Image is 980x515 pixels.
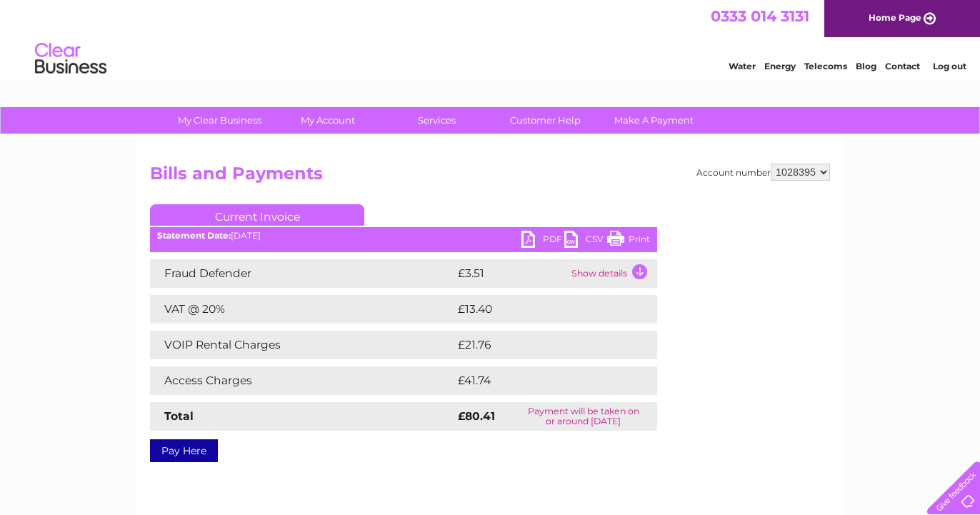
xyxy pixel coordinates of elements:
[711,7,809,25] a: 0333 014 3131
[154,8,829,69] div: Clear Business is a trading name of Verastar Limited (registered in [GEOGRAPHIC_DATA] No. 3667643...
[150,231,657,241] div: [DATE]
[729,61,756,71] a: Water
[521,231,564,251] a: PDF
[568,259,657,288] td: Show details
[157,230,231,241] b: Statement Date:
[595,107,713,134] a: Make A Payment
[378,107,496,134] a: Services
[269,107,387,134] a: My Account
[454,295,627,324] td: £13.40
[150,295,454,324] td: VAT @ 20%
[933,61,966,71] a: Log out
[764,61,796,71] a: Energy
[454,331,627,359] td: £21.76
[885,61,920,71] a: Contact
[454,366,626,395] td: £41.74
[564,231,607,251] a: CSV
[150,439,218,462] a: Pay Here
[150,331,454,359] td: VOIP Rental Charges
[804,61,847,71] a: Telecoms
[34,37,107,81] img: logo.png
[150,204,364,226] a: Current Invoice
[696,164,830,181] div: Account number
[454,259,568,288] td: £3.51
[458,409,495,423] strong: £80.41
[164,409,194,423] strong: Total
[509,402,657,431] td: Payment will be taken on or around [DATE]
[150,366,454,395] td: Access Charges
[486,107,604,134] a: Customer Help
[607,231,650,251] a: Print
[161,107,279,134] a: My Clear Business
[856,61,876,71] a: Blog
[150,164,830,191] h2: Bills and Payments
[150,259,454,288] td: Fraud Defender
